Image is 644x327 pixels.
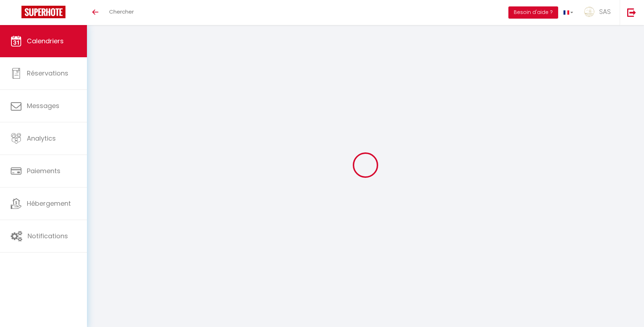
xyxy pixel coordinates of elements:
span: Hébergement [27,199,71,208]
span: Paiements [27,166,60,175]
span: Calendriers [27,36,64,45]
img: ... [584,6,595,17]
img: Super Booking [21,6,65,18]
span: Réservations [27,69,68,78]
span: Chercher [109,8,134,15]
span: Notifications [28,231,68,240]
span: Messages [27,101,59,110]
span: SAS [599,7,611,16]
button: Besoin d'aide ? [508,6,558,19]
img: logout [627,8,636,17]
span: Analytics [27,134,56,143]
